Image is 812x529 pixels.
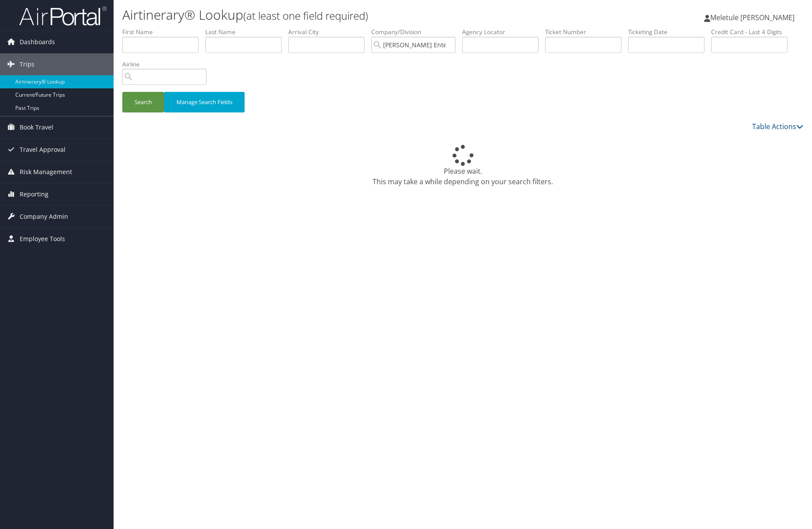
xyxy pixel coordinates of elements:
[20,31,55,53] span: Dashboards
[122,6,576,24] h1: Airtinerary® Lookup
[20,161,72,183] span: Risk Management
[20,183,48,205] span: Reporting
[752,122,803,131] a: Table Actions
[122,145,803,187] div: Please wait. This may take a while depending on your search filters.
[545,28,628,36] label: Ticket Number
[122,60,213,69] label: Airline
[20,116,53,138] span: Book Travel
[710,13,795,22] span: Meletule [PERSON_NAME]
[20,206,68,228] span: Company Admin
[371,28,462,36] label: Company/Division
[20,139,66,161] span: Travel Approval
[462,28,545,36] label: Agency Locator
[164,92,245,112] button: Manage Search Fields
[19,6,107,26] img: airportal-logo.png
[711,28,794,36] label: Credit Card - Last 4 Digits
[205,28,288,36] label: Last Name
[288,28,371,36] label: Arrival City
[243,8,368,23] small: (at least one field required)
[704,4,803,31] a: Meletule [PERSON_NAME]
[20,53,35,75] span: Trips
[122,28,205,36] label: First Name
[122,92,164,112] button: Search
[628,28,711,36] label: Ticketing Date
[20,228,65,250] span: Employee Tools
